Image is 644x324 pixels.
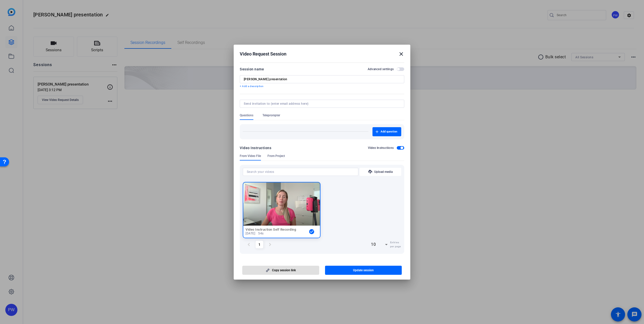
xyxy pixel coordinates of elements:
button: Add question [372,127,401,136]
span: Add question [381,130,397,134]
button: Update session [325,266,402,275]
span: Copy session link [272,268,296,272]
h2: Video Instructions [368,146,394,150]
div: Video Instructions [240,145,271,151]
button: Upload media [360,168,401,176]
input: Search your videos [247,169,354,175]
button: Copy session link [242,266,319,275]
span: From Project [267,154,285,158]
span: Update session [353,268,374,272]
span: Teleprompter [262,113,280,117]
span: Questions [240,113,253,117]
span: [DATE] [246,231,255,235]
h2: Video Instruction Self Recording [246,228,306,231]
span: Upload media [374,170,393,174]
mat-icon: check_circle [309,229,315,235]
input: Send invitation to (enter email address here) [244,102,398,106]
input: Enter Session Name [244,77,400,81]
span: 54s [258,231,264,235]
h2: Advanced settings [368,67,394,71]
p: + Add a description [240,84,404,88]
span: 10 [371,242,376,247]
mat-icon: close [398,51,404,57]
img: Not found [243,182,320,226]
span: Entries per page [390,240,401,249]
div: Session name [240,66,264,72]
span: From Video File [240,154,261,158]
div: Video Request Session [240,51,404,57]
